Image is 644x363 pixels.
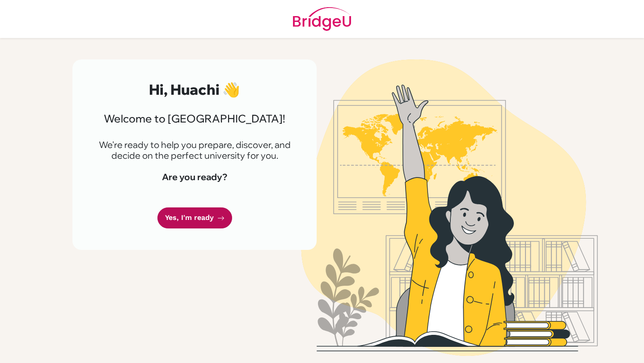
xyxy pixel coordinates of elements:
h4: Are you ready? [94,172,295,182]
a: Yes, I'm ready [157,207,232,228]
h2: Hi, Huachi 👋 [94,81,295,98]
h3: Welcome to [GEOGRAPHIC_DATA]! [94,112,295,125]
p: We're ready to help you prepare, discover, and decide on the perfect university for you. [94,139,295,161]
